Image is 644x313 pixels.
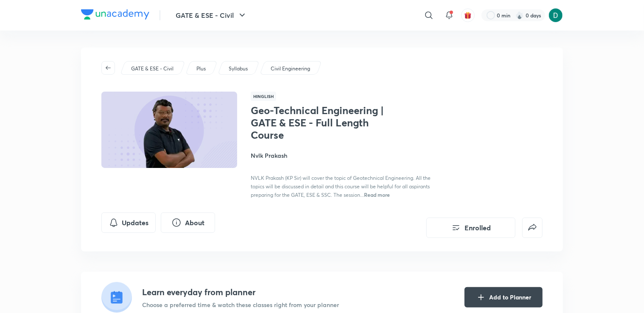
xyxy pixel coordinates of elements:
button: false [522,218,543,238]
img: avatar [464,11,472,19]
a: Syllabus [227,65,249,73]
img: streak [515,11,524,20]
span: NVLK Prakash (KP Sir) will cover the topic of Geotechnical Engineering. All the topics will be di... [251,175,431,198]
a: GATE & ESE - Civil [130,65,175,73]
img: Thumbnail [100,91,238,169]
p: GATE & ESE - Civil [131,65,174,73]
p: Civil Engineering [271,65,310,73]
button: Add to Planner [465,287,543,307]
p: Syllabus [229,65,248,73]
a: Civil Engineering [269,65,312,73]
img: Company Logo [81,9,149,20]
img: Diksha Mishra [549,8,563,22]
button: Enrolled [426,218,515,238]
a: Plus [195,65,207,73]
span: Read more [364,191,390,198]
button: avatar [461,8,475,22]
button: GATE & ESE - Civil [171,7,252,24]
button: Updates [101,212,156,233]
p: Plus [196,65,206,73]
h4: Nvlk Prakash [251,151,441,160]
h1: Geo-Technical Engineering | GATE & ESE - Full Length Course [251,104,389,141]
p: Choose a preferred time & watch these classes right from your planner [142,300,339,309]
a: Company Logo [81,9,149,22]
span: Hinglish [251,92,276,101]
h4: Learn everyday from planner [142,286,339,299]
button: About [161,212,215,233]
